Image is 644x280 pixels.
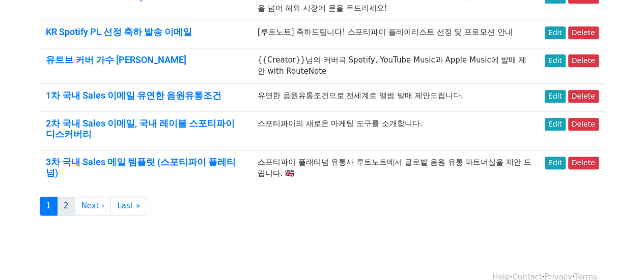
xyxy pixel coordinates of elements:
a: Edit [545,26,566,39]
a: Edit [545,157,566,169]
a: 2차 국내 Sales 이메일, 국내 레이블 스포티파이 디스커버리 [46,118,235,140]
a: Delete [568,26,599,39]
td: {{Creator}}님의 커버곡 Spotify, YouTube Music과 Apple Music에 발매 제안 with RouteNote [251,48,539,83]
a: 1 [40,197,58,215]
a: 1차 국내 Sales 이메일 유연한 음원유통조건 [46,90,221,101]
a: Edit [545,54,566,67]
td: 유연한 음원유통조건으로 전세계로 앨범 발매 제안드립니다. [251,83,539,111]
a: 2 [57,197,75,215]
a: Delete [568,157,599,169]
a: 3차 국내 Sales 메일 템플릿 (스포티파이 플레티넘) [46,157,236,178]
a: 유트브 커버 가수 [PERSON_NAME] [46,54,186,65]
a: Edit [545,118,566,131]
a: KR Spotify PL 선정 축하 발송 이메일 [46,26,192,37]
a: Delete [568,54,599,67]
a: Edit [545,90,566,103]
a: Delete [568,118,599,131]
td: 스포티파이의 새로운 마케팅 도구를 소개합니다. [251,111,539,150]
a: Last » [110,197,147,215]
iframe: Chat Widget [593,231,644,280]
a: Delete [568,90,599,103]
td: 스포티파이 플래티넘 유통사 루트노트에서 글로벌 음원 유통 파트너십을 제안 드립니다. 🇬🇧 [251,150,539,189]
td: [루트노트] 축하드립니다! 스포티파이 플레이리스트 선정 및 프로모션 안내 [251,20,539,48]
a: Next › [75,197,111,215]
